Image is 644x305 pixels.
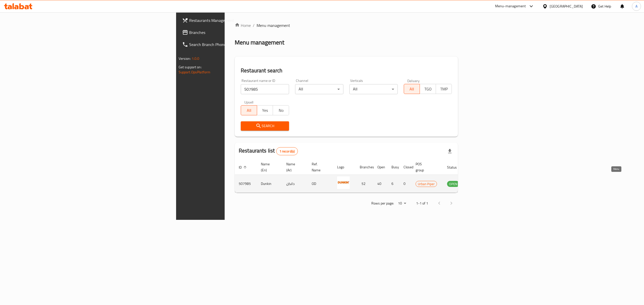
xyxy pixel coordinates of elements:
[259,107,271,114] span: Yes
[399,175,412,193] td: 0
[179,69,211,75] a: Support.OpsPlatform
[235,22,458,28] nav: breadcrumb
[438,85,450,93] span: TMP
[356,175,373,193] td: 52
[406,85,418,93] span: All
[436,84,452,94] button: TMP
[404,84,420,94] button: All
[333,160,356,175] th: Logo
[189,17,280,23] span: Restaurants Management
[189,29,280,35] span: Branches
[387,175,399,193] td: 6
[373,175,387,193] td: 40
[276,149,298,154] span: 1 record(s)
[371,200,394,207] p: Rows per page:
[387,160,399,175] th: Busy
[239,147,298,155] h2: Restaurants list
[416,161,437,173] span: POS group
[444,145,456,157] div: Export file
[273,105,289,115] button: No
[178,14,284,26] a: Restaurants Management
[261,161,276,173] span: Name (En)
[244,100,254,104] label: Upsell
[399,160,412,175] th: Closed
[635,4,637,9] span: A
[416,200,428,207] p: 1-1 of 1
[275,107,287,114] span: No
[356,160,373,175] th: Branches
[420,84,436,94] button: TGO
[241,121,289,131] button: Search
[235,160,487,193] table: enhanced table
[178,38,284,50] a: Search Branch Phone
[447,164,463,170] span: Status
[312,161,327,173] span: Ref. Name
[243,107,255,114] span: All
[239,164,248,170] span: ID
[349,84,398,94] div: All
[308,175,333,193] td: OD
[241,67,452,74] h2: Restaurant search
[178,26,284,38] a: Branches
[179,64,202,70] span: Get support on:
[396,200,408,207] div: Rows per page:
[337,176,350,189] img: Dunkin
[179,55,191,62] span: Version:
[276,147,298,155] div: Total records count
[495,3,526,9] div: Menu-management
[407,79,420,82] label: Delivery
[422,85,434,93] span: TGO
[550,4,583,9] div: [GEOGRAPHIC_DATA]
[192,55,199,62] span: 1.0.0
[447,181,459,187] span: OPEN
[241,105,257,115] button: All
[241,84,289,94] input: Search for restaurant name or ID..
[282,175,308,193] td: دانكن
[373,160,387,175] th: Open
[286,161,302,173] span: Name (Ar)
[257,105,273,115] button: Yes
[245,123,285,129] span: Search
[295,84,343,94] div: All
[416,181,437,187] span: Urban Piper
[189,41,280,47] span: Search Branch Phone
